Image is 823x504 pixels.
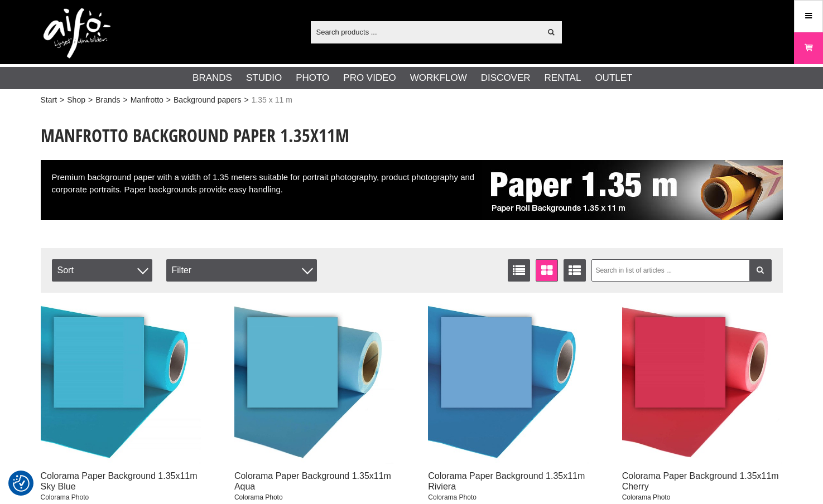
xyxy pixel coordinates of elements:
[13,475,30,492] img: Revisit consent button
[428,304,589,464] img: Colorama Paper Background 1.35x11m Riviera
[481,71,531,85] a: Discover
[296,71,329,85] a: Photo
[508,259,530,282] a: List
[41,493,89,501] span: Colorama Photo
[622,304,783,464] img: Colorama Paper Background 1.35x11m Cherry
[622,471,779,491] a: Colorama Paper Background 1.35x11m Cherry
[536,259,558,282] a: Window
[428,471,585,491] a: Colorama Paper Background 1.35x11m Riviera
[192,71,232,85] a: Brands
[41,94,57,106] a: Start
[41,471,198,491] a: Colorama Paper Background 1.35x11m Sky Blue
[252,94,292,106] span: 1.35 x 11 m
[41,160,783,220] div: Premium background paper with a width of 1.35 meters suitable for portrait photography, product p...
[234,304,395,464] img: Colorama Paper Background 1.35x11m Aqua
[749,259,772,282] a: Filter
[174,94,241,106] a: Background papers
[545,71,581,85] a: Rental
[595,71,632,85] a: Outlet
[60,94,64,106] span: >
[234,493,283,501] span: Colorama Photo
[131,94,163,106] a: Manfrotto
[246,71,282,85] a: Studio
[13,473,30,493] button: Consent Preferences
[410,71,467,85] a: Workflow
[166,94,171,106] span: >
[343,71,396,85] a: Pro Video
[428,493,477,501] span: Colorama Photo
[123,94,128,106] span: >
[166,259,317,282] div: Filter
[311,23,541,40] input: Search products ...
[234,471,391,491] a: Colorama Paper Background 1.35x11m Aqua
[591,259,772,282] input: Search in list of articles ...
[88,94,93,106] span: >
[41,304,201,464] img: Colorama Paper Background 1.35x11m Sky Blue
[67,94,85,106] a: Shop
[44,8,110,59] img: logo.png
[564,259,586,282] a: Extended list
[482,160,783,220] img: Colorama Bakgrundspapper
[41,123,783,148] h1: Manfrotto Background paper 1.35x11m
[52,259,152,282] span: Sort
[95,94,120,106] a: Brands
[622,493,671,501] span: Colorama Photo
[244,94,248,106] span: >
